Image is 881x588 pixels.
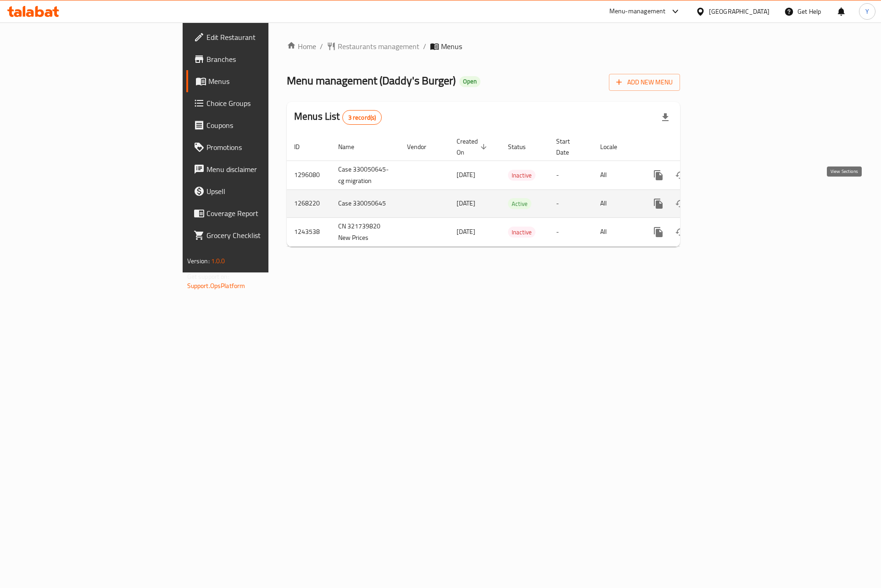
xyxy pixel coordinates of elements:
span: Locale [600,141,629,152]
span: Add New Menu [616,77,673,88]
span: Menus [441,41,462,52]
nav: breadcrumb [287,41,680,52]
span: Inactive [508,227,535,238]
span: Get support on: [187,271,229,283]
a: Promotions [186,136,330,158]
span: Menu disclaimer [206,164,323,175]
button: Change Status [669,193,691,215]
div: Total records count [342,110,382,125]
span: Status [508,141,538,152]
td: CN 321739820 New Prices [331,217,400,246]
a: Menus [186,70,330,92]
span: Menu management ( Daddy's Burger ) [287,70,456,91]
span: Start Date [556,136,582,158]
div: Inactive [508,170,535,181]
span: Y [865,6,869,17]
span: 3 record(s) [343,113,382,122]
td: All [593,189,640,217]
span: Version: [187,255,210,267]
a: Support.OpsPlatform [187,280,245,292]
span: Coverage Report [206,208,323,219]
span: ID [294,141,312,152]
span: Edit Restaurant [206,32,323,43]
span: Menus [208,76,323,87]
button: more [647,221,669,243]
th: Actions [640,133,743,161]
span: [DATE] [457,226,475,238]
button: Add New Menu [609,74,680,91]
a: Upsell [186,180,330,202]
a: Branches [186,48,330,70]
button: more [647,193,669,215]
div: Menu-management [609,6,666,17]
span: Created On [457,136,490,158]
a: Menu disclaimer [186,158,330,180]
a: Edit Restaurant [186,26,330,48]
td: - [549,189,593,217]
a: Choice Groups [186,92,330,114]
div: [GEOGRAPHIC_DATA] [709,6,769,17]
span: Upsell [206,186,323,197]
div: Inactive [508,227,535,238]
td: - [549,161,593,189]
span: Branches [206,54,323,65]
td: All [593,161,640,189]
span: Restaurants management [338,41,419,52]
td: All [593,217,640,246]
span: [DATE] [457,197,475,209]
span: Vendor [407,141,438,152]
span: Grocery Checklist [206,230,323,241]
h2: Menus List [294,110,382,125]
span: Active [508,199,531,209]
div: Open [459,76,480,87]
td: Case 330050645-cg migration [331,161,400,189]
span: Choice Groups [206,98,323,109]
span: Promotions [206,142,323,153]
span: Inactive [508,170,535,181]
td: - [549,217,593,246]
button: Change Status [669,221,691,243]
span: Name [338,141,366,152]
span: Open [459,78,480,85]
a: Coupons [186,114,330,136]
a: Coverage Report [186,202,330,224]
td: Case 330050645 [331,189,400,217]
li: / [423,41,426,52]
a: Grocery Checklist [186,224,330,246]
table: enhanced table [287,133,743,247]
span: Coupons [206,120,323,131]
div: Export file [654,106,676,128]
span: 1.0.0 [211,255,225,267]
button: Change Status [669,164,691,186]
button: more [647,164,669,186]
span: [DATE] [457,169,475,181]
a: Restaurants management [327,41,419,52]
